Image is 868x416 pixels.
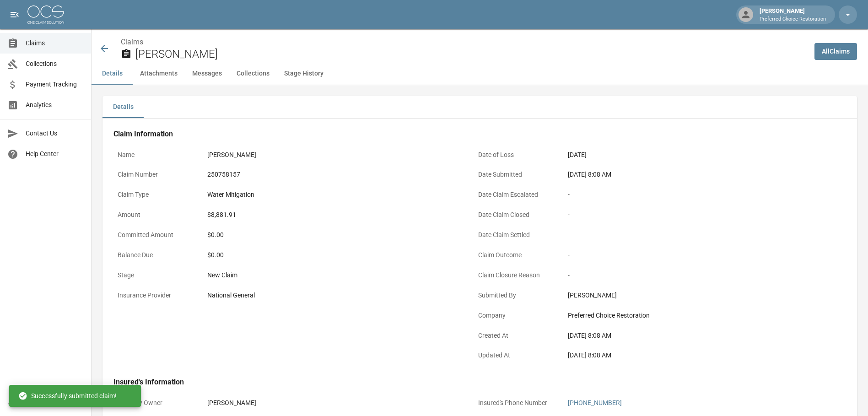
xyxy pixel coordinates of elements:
button: Messages [185,63,229,85]
div: - [568,210,819,220]
div: - [568,190,819,200]
div: - [568,250,819,260]
button: Collections [229,63,277,85]
div: Preferred Choice Restoration [568,311,819,320]
nav: breadcrumb [121,37,807,48]
div: [PERSON_NAME] [207,398,256,408]
div: [PERSON_NAME] [207,150,256,160]
p: Claim Outcome [474,246,556,264]
p: Preferred Choice Restoration [760,16,826,23]
p: Updated At [474,346,556,364]
button: Stage History [277,63,331,85]
h4: Claim Information [113,130,824,139]
span: Payment Tracking [26,80,84,89]
p: Date Submitted [474,166,556,184]
div: [PERSON_NAME] [756,6,830,23]
p: Committed Amount [113,226,196,244]
div: $0.00 [207,230,459,240]
span: Analytics [26,100,84,110]
button: open drawer [5,5,24,24]
p: Claim Number [113,166,196,184]
div: [PERSON_NAME] [568,291,819,300]
div: New Claim [207,270,459,280]
div: 250758157 [207,170,240,179]
p: Date Claim Escalated [474,186,556,204]
p: Created At [474,327,556,345]
p: Stage [113,266,196,284]
p: Insured's Phone Number [474,394,556,412]
span: Collections [26,59,84,69]
button: Details [92,63,133,85]
div: © 2025 One Claim Solution [8,399,83,408]
img: ocs-logo-white-transparent.png [27,5,64,24]
p: Date Claim Settled [474,226,556,244]
button: Details [102,96,144,118]
h4: Insured's Information [113,378,824,387]
p: Submitted By [474,286,556,304]
div: - [568,230,819,240]
p: Insurance Provider [113,286,196,304]
span: Claims [26,38,84,48]
div: [DATE] 8:08 AM [568,170,819,179]
p: Date of Loss [474,146,556,164]
div: [DATE] 8:08 AM [568,331,819,340]
p: Company [474,307,556,324]
div: [DATE] 8:08 AM [568,351,819,360]
a: Claims [121,38,143,46]
p: Property Owner [113,394,196,412]
div: $8,881.91 [207,210,236,220]
div: anchor tabs [92,63,868,85]
p: Claim Closure Reason [474,266,556,284]
p: Claim Type [113,186,196,204]
p: Amount [113,206,196,224]
span: Contact Us [26,129,84,138]
div: Water Mitigation [207,190,254,200]
div: - [568,270,819,280]
p: Balance Due [113,246,196,264]
div: National General [207,291,255,300]
p: Name [113,146,196,164]
div: details tabs [102,96,857,118]
a: AllClaims [814,43,857,60]
h2: [PERSON_NAME] [135,48,807,61]
button: Attachments [133,63,185,85]
div: $0.00 [207,250,459,260]
span: Help Center [26,149,84,159]
a: [PHONE_NUMBER] [568,399,622,406]
p: Date Claim Closed [474,206,556,224]
div: Successfully submitted claim! [18,388,117,404]
div: [DATE] [568,150,587,160]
